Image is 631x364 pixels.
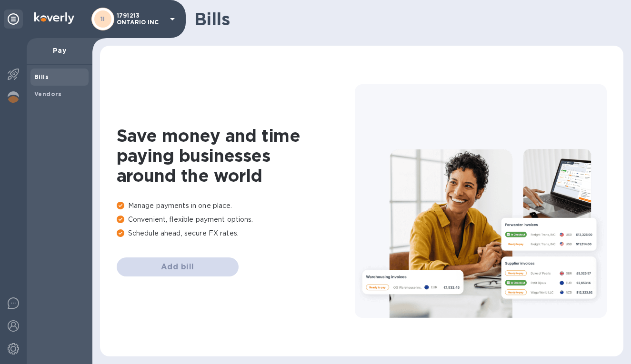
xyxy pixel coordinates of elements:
[34,12,74,24] img: Logo
[117,215,355,225] p: Convenient, flexible payment options.
[117,228,355,238] p: Schedule ahead, secure FX rates.
[100,15,105,22] b: 1I
[34,90,62,98] b: Vendors
[117,126,355,186] h1: Save money and time paying businesses around the world
[194,9,616,29] h1: Bills
[4,10,23,29] div: Unpin categories
[117,201,355,211] p: Manage payments in one place.
[34,46,85,55] p: Pay
[34,73,49,80] b: Bills
[117,12,164,26] p: 1791213 ONTARIO INC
